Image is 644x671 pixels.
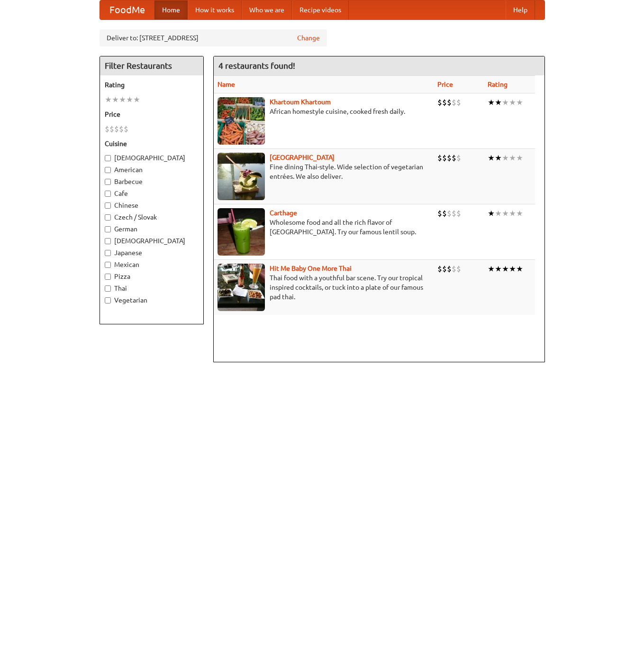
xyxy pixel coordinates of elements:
[456,264,461,274] li: $
[452,97,456,108] li: $
[105,284,199,293] label: Thai
[270,209,297,217] a: Carthage
[509,208,516,219] li: ★
[100,29,327,46] div: Deliver to: [STREET_ADDRESS]
[452,264,456,274] li: $
[105,179,111,185] input: Barbecue
[105,155,111,161] input: [DEMOGRAPHIC_DATA]
[105,214,111,221] input: Czech / Slovak
[105,250,111,256] input: Japanese
[218,107,430,116] p: African homestyle cuisine, cooked fresh daily.
[105,202,111,209] input: Chinese
[105,274,111,280] input: Pizza
[516,153,523,163] li: ★
[105,177,199,186] label: Barbecue
[270,98,331,106] a: Khartoum Khartoum
[456,97,461,108] li: $
[488,97,495,108] li: ★
[218,218,430,237] p: Wholesome food and all the rich flavor of [GEOGRAPHIC_DATA]. Try our famous lentil soup.
[218,162,430,181] p: Fine dining Thai-style. Wide selection of vegetarian entrées. We also deliver.
[105,248,199,257] label: Japanese
[105,201,199,210] label: Chinese
[105,260,199,269] label: Mexican
[218,264,265,311] img: babythai.jpg
[488,208,495,219] li: ★
[442,208,447,219] li: $
[218,273,430,302] p: Thai food with a youthful bar scene. Try our tropical inspired cocktails, or tuck into a plate of...
[437,208,442,219] li: $
[456,208,461,219] li: $
[188,0,242,19] a: How it works
[105,285,111,292] input: Thai
[105,80,199,90] h5: Rating
[105,212,199,222] label: Czech / Slovak
[218,61,295,70] ng-pluralize: 4 restaurants found!
[437,153,442,163] li: $
[495,208,502,219] li: ★
[105,295,199,305] label: Vegetarian
[105,189,199,198] label: Cafe
[516,264,523,274] li: ★
[292,0,349,19] a: Recipe videos
[119,124,124,134] li: $
[100,0,154,19] a: FoodMe
[105,139,199,148] h5: Cuisine
[509,264,516,274] li: ★
[124,124,128,134] li: $
[218,208,265,256] img: carthage.jpg
[509,97,516,108] li: ★
[105,297,111,303] input: Vegetarian
[105,124,109,134] li: $
[114,124,119,134] li: $
[105,167,111,173] input: American
[488,264,495,274] li: ★
[105,165,199,175] label: American
[105,94,112,105] li: ★
[437,264,442,274] li: $
[502,97,509,108] li: ★
[105,191,111,197] input: Cafe
[488,81,508,88] a: Rating
[506,0,535,19] a: Help
[218,153,265,200] img: satay.jpg
[447,208,452,219] li: $
[442,97,447,108] li: $
[105,153,199,163] label: [DEMOGRAPHIC_DATA]
[105,224,199,234] label: German
[105,110,199,119] h5: Price
[112,94,119,105] li: ★
[119,94,126,105] li: ★
[105,272,199,281] label: Pizza
[242,0,292,19] a: Who we are
[109,124,114,134] li: $
[488,153,495,163] li: ★
[502,264,509,274] li: ★
[456,153,461,163] li: $
[502,153,509,163] li: ★
[105,226,111,232] input: German
[516,208,523,219] li: ★
[270,154,335,161] a: [GEOGRAPHIC_DATA]
[495,153,502,163] li: ★
[270,265,352,272] a: Hit Me Baby One More Thai
[437,81,453,88] a: Price
[133,94,140,105] li: ★
[105,262,111,268] input: Mexican
[502,208,509,219] li: ★
[452,153,456,163] li: $
[218,81,235,88] a: Name
[495,264,502,274] li: ★
[126,94,133,105] li: ★
[509,153,516,163] li: ★
[218,97,265,145] img: khartoum.jpg
[447,264,452,274] li: $
[442,153,447,163] li: $
[442,264,447,274] li: $
[297,33,320,43] a: Change
[447,97,452,108] li: $
[495,97,502,108] li: ★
